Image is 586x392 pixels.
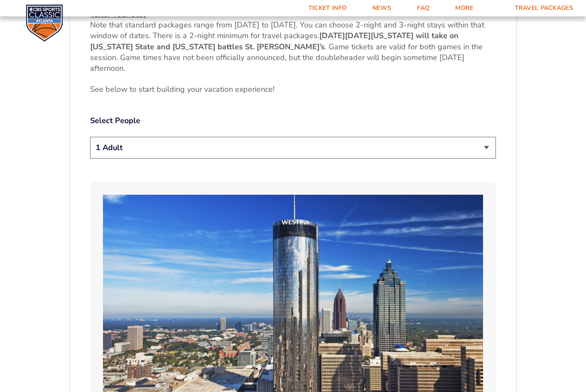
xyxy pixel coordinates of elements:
[90,42,483,73] span: . Game tickets are valid for both games in the session. Game times have not been officially annou...
[26,4,63,42] img: CBS Sports Classic
[90,115,496,126] label: Select People
[319,30,371,41] strong: [DATE][DATE]
[239,84,275,94] span: xperience!
[90,84,496,95] p: See below to start building your vacation e
[90,20,484,41] span: Note that standard packages range from [DATE] to [DATE]. You can choose 2-night and 3-night stays...
[90,30,459,51] strong: [US_STATE] will take on [US_STATE] State and [US_STATE] battles St. [PERSON_NAME]’s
